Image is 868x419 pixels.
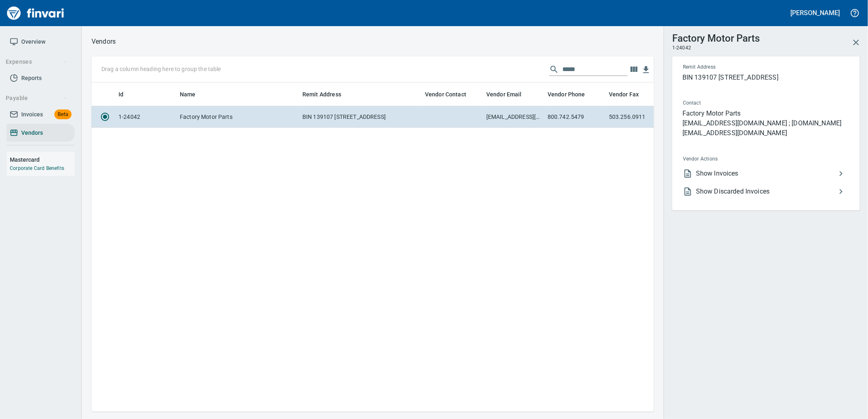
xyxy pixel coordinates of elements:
span: Invoices [21,109,43,120]
button: Expenses [2,54,71,69]
p: Factory Motor Parts [682,109,849,118]
td: BIN 139107 [STREET_ADDRESS] [299,106,422,128]
td: 800.742.5479 [544,106,606,128]
span: Contact [683,99,774,107]
button: [PERSON_NAME] [789,7,842,19]
span: Vendor Phone [548,89,585,99]
nav: breadcrumb [92,37,116,47]
td: 503.256.0911 [606,106,667,128]
span: Payable [6,93,67,103]
span: Vendor Email [486,89,522,99]
td: Factory Motor Parts [177,106,299,128]
a: InvoicesBeta [7,105,75,124]
span: Vendor Contact [425,89,477,99]
img: Finvari [5,3,66,23]
span: Vendor Email [486,89,532,99]
span: Beta [54,110,72,119]
td: 1-24042 [115,106,177,128]
span: Show Invoices [696,169,836,178]
p: BIN 139107 [STREET_ADDRESS] [682,73,849,82]
h6: Mastercard [10,155,75,164]
span: Show Discarded Invoices [696,187,836,196]
button: Download table [640,64,652,76]
button: Close Vendor [846,33,866,52]
a: Overview [7,33,75,51]
button: Payable [2,91,71,106]
span: Vendor Phone [548,89,596,99]
button: Choose columns to display [628,63,640,76]
span: Overview [21,37,45,47]
p: [EMAIL_ADDRESS][DOMAIN_NAME] ; [DOMAIN_NAME][EMAIL_ADDRESS][DOMAIN_NAME] [682,118,849,138]
span: Remit Address [302,89,352,99]
span: Remit Address [683,63,782,71]
span: Vendors [21,128,43,138]
span: Reports [21,73,42,83]
a: Vendors [7,124,75,142]
span: Id [119,89,134,99]
span: Name [180,89,196,99]
td: [EMAIL_ADDRESS][DOMAIN_NAME] ; [DOMAIN_NAME][EMAIL_ADDRESS][DOMAIN_NAME] [483,106,544,128]
span: Expenses [6,57,67,67]
h3: Factory Motor Parts [672,31,760,44]
span: Id [119,89,123,99]
span: Remit Address [302,89,341,99]
p: Vendors [92,37,116,47]
span: Vendor Fax [609,89,650,99]
h5: [PERSON_NAME] [791,9,840,17]
a: Reports [7,69,75,87]
span: Vendor Actions [683,155,783,163]
span: Name [180,89,206,99]
span: Vendor Contact [425,89,466,99]
span: 1-24042 [672,44,691,52]
span: Vendor Fax [609,89,639,99]
a: Corporate Card Benefits [10,165,64,171]
p: Drag a column heading here to group the table [101,65,221,73]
